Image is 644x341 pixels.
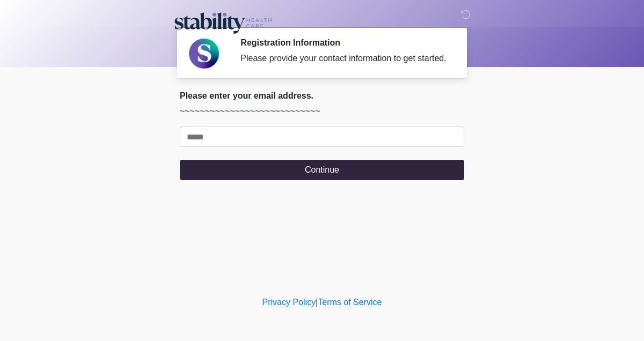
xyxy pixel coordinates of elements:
[316,298,318,307] a: |
[180,105,464,118] p: ~~~~~~~~~~~~~~~~~~~~~~~~~~~~
[180,91,464,101] h2: Please enter your email address.
[262,298,316,307] a: Privacy Policy
[188,38,220,70] img: Agent Avatar
[318,298,382,307] a: Terms of Service
[180,160,464,180] button: Continue
[169,8,276,35] img: Stability Healthcare Logo
[240,52,448,65] div: Please provide your contact information to get started.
